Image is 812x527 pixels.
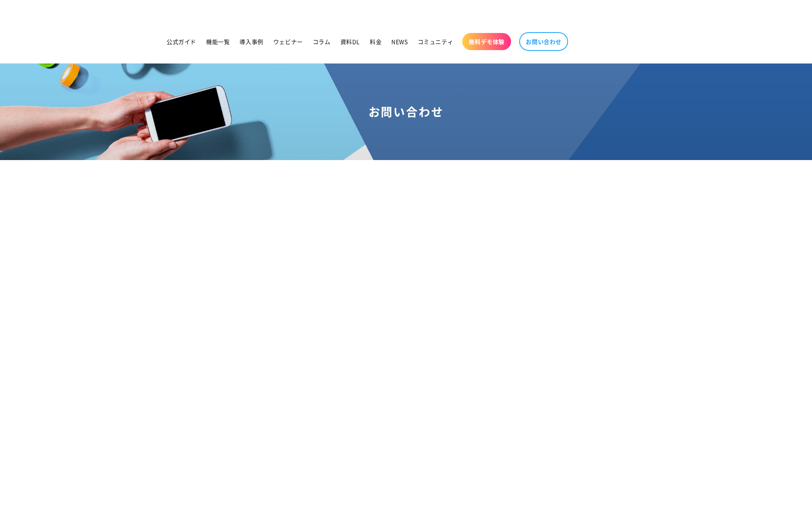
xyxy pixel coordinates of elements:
[370,38,382,45] span: 料金
[519,32,568,51] a: お問い合わせ
[235,33,268,50] a: 導入事例
[386,33,413,50] a: NEWS
[365,33,386,50] a: 料金
[418,38,454,45] span: コミュニティ
[469,38,505,45] span: 無料デモ体験
[526,38,562,45] span: お問い合わせ
[273,38,303,45] span: ウェビナー
[167,38,196,45] span: 公式ガイド
[268,33,308,50] a: ウェビナー
[391,38,408,45] span: NEWS
[308,33,336,50] a: コラム
[201,33,235,50] a: 機能一覧
[340,38,360,45] span: 資料DL
[10,104,802,119] h1: お問い合わせ
[462,33,511,50] a: 無料デモ体験
[336,33,365,50] a: 資料DL
[239,38,263,45] span: 導入事例
[206,38,230,45] span: 機能一覧
[162,33,201,50] a: 公式ガイド
[313,38,331,45] span: コラム
[413,33,459,50] a: コミュニティ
